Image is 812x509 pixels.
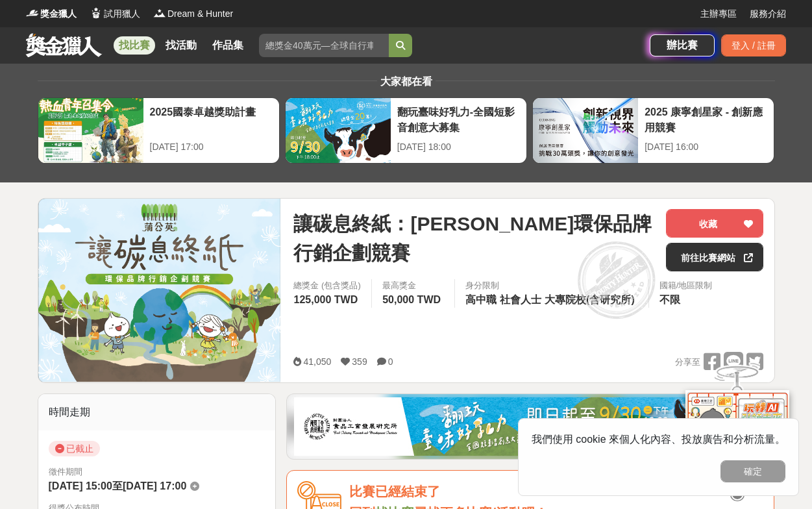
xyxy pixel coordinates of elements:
[207,36,249,55] a: 作品集
[303,356,331,367] span: 41,050
[153,6,166,19] img: Logo
[721,34,786,56] div: 登入 / 註冊
[167,7,233,21] span: Dream & Hunter
[114,36,155,55] a: 找比賽
[645,105,767,134] div: 2025 康寧創星家 - 創新應用競賽
[38,199,281,382] img: Cover Image
[153,7,233,21] a: LogoDream & Hunter
[750,7,786,21] a: 服務介紹
[123,480,186,491] span: [DATE] 17:00
[685,390,789,476] img: d2146d9a-e6f6-4337-9592-8cefde37ba6b.png
[382,279,444,292] span: 最高獎金
[532,97,774,164] a: 2025 康寧創星家 - 創新應用競賽[DATE] 16:00
[352,356,367,367] span: 359
[160,36,202,55] a: 找活動
[659,294,680,305] span: 不限
[500,294,541,305] span: 社會人士
[465,294,497,305] span: 高中職
[285,97,527,164] a: 翻玩臺味好乳力-全國短影音創意大募集[DATE] 18:00
[49,467,82,477] span: 徵件期間
[532,434,785,445] span: 我們使用 cookie 來個人化內容、投放廣告和分析流量。
[90,7,140,21] a: Logo試用獵人
[150,140,273,154] div: [DATE] 17:00
[650,34,715,56] a: 辦比賽
[675,353,700,372] span: 分享至
[700,7,737,21] a: 主辦專區
[349,481,763,503] div: 比賽已經結束了
[26,6,39,19] img: Logo
[388,356,393,367] span: 0
[377,76,436,87] span: 大家都在看
[645,140,767,154] div: [DATE] 16:00
[259,34,389,57] input: 總獎金40萬元—全球自行車設計比賽
[465,279,638,292] div: 身分限制
[90,6,103,19] img: Logo
[397,105,520,134] div: 翻玩臺味好乳力-全國短影音創意大募集
[293,294,358,305] span: 125,000 TWD
[545,294,635,305] span: 大專院校(含研究所)
[112,480,123,491] span: 至
[49,441,100,456] span: 已截止
[26,7,77,21] a: Logo獎金獵人
[40,7,77,21] span: 獎金獵人
[38,394,276,430] div: 時間走期
[659,279,713,292] div: 國籍/地區限制
[720,460,785,482] button: 確定
[397,140,520,154] div: [DATE] 18:00
[666,243,763,271] a: 前往比賽網站
[38,97,280,164] a: 2025國泰卓越獎助計畫[DATE] 17:00
[293,279,361,292] span: 總獎金 (包含獎品)
[49,480,112,491] span: [DATE] 15:00
[382,294,441,305] span: 50,000 TWD
[150,105,273,134] div: 2025國泰卓越獎助計畫
[104,7,140,21] span: 試用獵人
[666,209,763,238] button: 收藏
[294,397,767,456] img: 1c81a89c-c1b3-4fd6-9c6e-7d29d79abef5.jpg
[293,209,656,267] span: 讓碳息終紙：[PERSON_NAME]環保品牌行銷企劃競賽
